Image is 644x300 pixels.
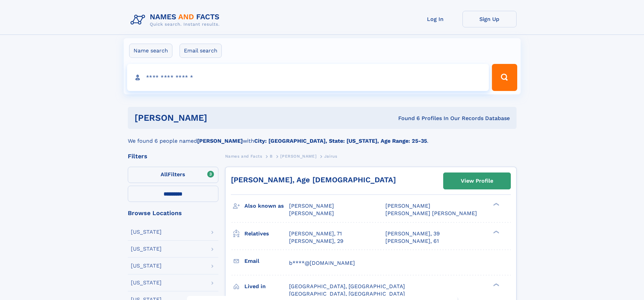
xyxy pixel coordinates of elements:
[244,228,289,239] h3: Relatives
[129,44,172,58] label: Name search
[254,138,427,144] b: City: [GEOGRAPHIC_DATA], State: [US_STATE], Age Range: 25-35
[131,263,162,269] div: [US_STATE]
[492,202,500,207] div: ❯
[408,11,462,27] a: Log In
[385,230,440,237] a: [PERSON_NAME], 39
[225,152,262,160] a: Names and Facts
[128,167,218,183] label: Filters
[289,291,405,297] span: [GEOGRAPHIC_DATA], [GEOGRAPHIC_DATA]
[161,171,168,178] span: All
[270,152,273,160] a: B
[461,173,493,189] div: View Profile
[280,152,316,160] a: [PERSON_NAME]
[303,115,510,122] div: Found 6 Profiles In Our Records Database
[244,281,289,292] h3: Lived in
[492,230,500,234] div: ❯
[492,64,517,91] button: Search Button
[135,114,303,122] h1: [PERSON_NAME]
[131,280,162,285] div: [US_STATE]
[244,200,289,212] h3: Also known as
[289,283,405,290] span: [GEOGRAPHIC_DATA], [GEOGRAPHIC_DATA]
[128,210,218,216] div: Browse Locations
[462,11,517,27] a: Sign Up
[131,229,162,235] div: [US_STATE]
[244,255,289,267] h3: Email
[231,176,396,184] a: [PERSON_NAME], Age [DEMOGRAPHIC_DATA]
[444,173,510,189] a: View Profile
[128,153,218,159] div: Filters
[180,44,222,58] label: Email search
[128,129,517,145] div: We found 6 people named with .
[324,154,337,159] span: Jairus
[289,210,334,216] span: [PERSON_NAME]
[289,237,343,245] a: [PERSON_NAME], 29
[131,246,162,252] div: [US_STATE]
[128,11,225,29] img: Logo Names and Facts
[197,138,243,144] b: [PERSON_NAME]
[385,210,477,216] span: [PERSON_NAME] [PERSON_NAME]
[289,203,334,209] span: [PERSON_NAME]
[127,64,489,91] input: search input
[280,154,316,159] span: [PERSON_NAME]
[385,237,439,245] a: [PERSON_NAME], 61
[492,282,500,287] div: ❯
[385,203,430,209] span: [PERSON_NAME]
[289,230,342,237] a: [PERSON_NAME], 71
[270,154,273,159] span: B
